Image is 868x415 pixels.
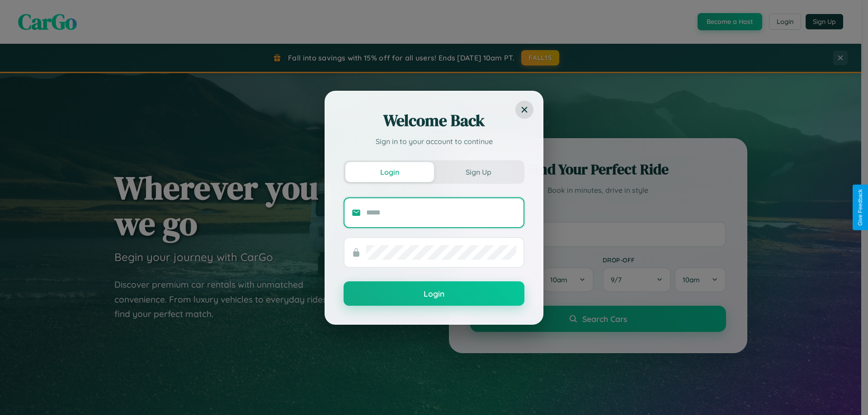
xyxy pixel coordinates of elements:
[434,162,523,182] button: Sign Up
[344,281,524,306] button: Login
[345,162,434,182] button: Login
[344,110,524,131] h2: Welcome Back
[857,189,863,226] div: Give Feedback
[344,136,524,147] p: Sign in to your account to continue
